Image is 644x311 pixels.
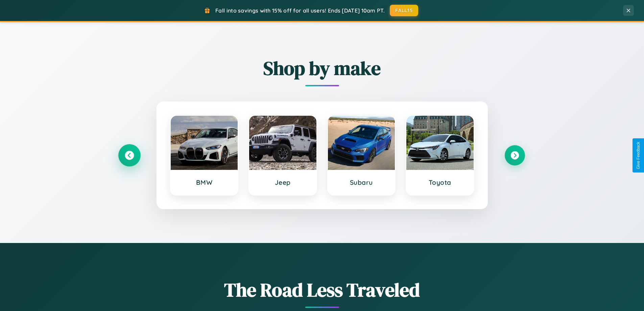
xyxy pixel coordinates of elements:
h3: Jeep [256,178,310,186]
h1: The Road Less Traveled [119,277,525,303]
span: Fall into savings with 15% off for all users! Ends [DATE] 10am PT. [215,7,385,14]
h3: Toyota [413,178,467,186]
h2: Shop by make [119,55,525,81]
h3: BMW [177,178,231,186]
button: FALL15 [390,5,418,16]
h3: Subaru [335,178,388,186]
div: Give Feedback [636,142,641,169]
